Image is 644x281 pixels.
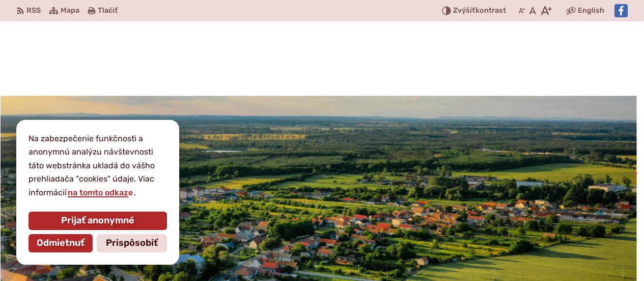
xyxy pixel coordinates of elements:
button: Prispôsobiť [97,234,167,252]
span: English [578,5,604,17]
a: English [576,5,606,17]
span: Prijať anonymné [61,215,134,226]
p: Na zabezpečenie funkčnosti a anonymnú analýzu návštevnosti táto webstránka ukladá do vášho prehli... [29,132,167,199]
span: kontrast [453,7,506,15]
span: RSS [26,5,41,17]
button: Prijať anonymné [29,212,167,230]
span: Zvýšiť [453,6,475,15]
span: Prispôsobiť [106,238,158,249]
button: Odmietnuť [29,234,93,252]
span: Mapa [61,5,79,17]
img: Prejsť na Facebook stránku [614,4,628,17]
span: Odmietnuť [37,238,85,249]
a: na tomto odkaze [67,188,134,197]
span: Tlačiť [98,7,118,15]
